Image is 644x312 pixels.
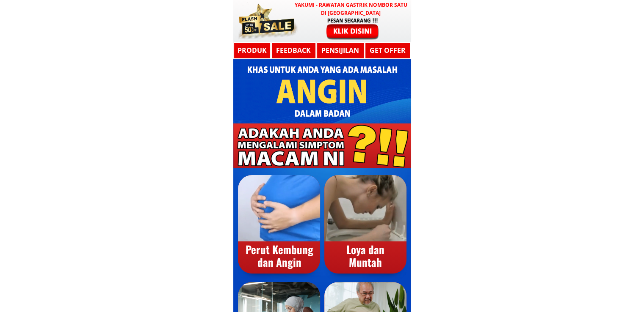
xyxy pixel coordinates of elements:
[233,45,271,56] h3: Produk
[238,243,321,268] div: Perut Kembung dan Angin
[271,45,315,56] h3: Feedback
[293,1,409,17] h3: YAKUMI - Rawatan Gastrik Nombor Satu di [GEOGRAPHIC_DATA]
[324,243,406,268] div: Loya dan Muntah
[367,45,409,56] h3: GET OFFER
[319,45,361,56] h3: Pensijilan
